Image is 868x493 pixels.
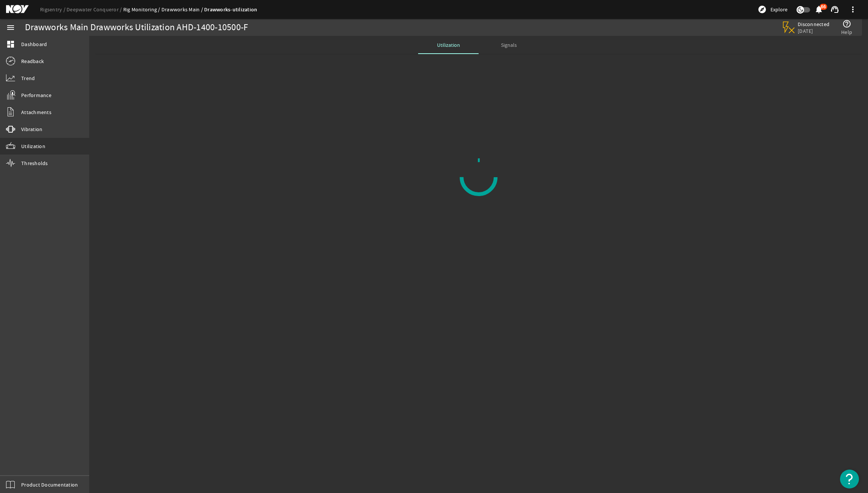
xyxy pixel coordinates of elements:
button: more_vert [844,0,862,19]
button: Explore [755,3,790,15]
span: Utilization [21,142,45,150]
mat-icon: vibration [6,125,15,134]
a: Rig Monitoring [123,6,161,13]
span: Help [841,28,852,36]
button: Open Resource Center [840,470,859,488]
mat-icon: support_agent [830,5,839,14]
span: Thresholds [21,159,48,167]
div: Drawworks Main Drawworks Utilization AHD-1400-10500-F [25,24,248,31]
button: 66 [815,6,823,14]
a: Deepwater Conqueror [67,6,123,13]
span: Disconnected [798,21,830,28]
mat-icon: help_outline [842,19,851,28]
mat-icon: notifications [814,5,823,14]
span: Product Documentation [21,481,78,488]
span: Dashboard [21,40,47,48]
span: Performance [21,91,51,99]
a: Drawworks Main [161,6,204,13]
span: Readback [21,57,44,65]
a: Drawworks-utilization [204,6,257,13]
span: Signals [501,42,517,48]
span: Explore [770,6,787,13]
a: Rigsentry [40,6,67,13]
mat-icon: dashboard [6,40,15,49]
span: Utilization [437,42,460,48]
mat-icon: explore [758,5,767,14]
span: Vibration [21,125,42,133]
span: Attachments [21,108,51,116]
span: [DATE] [798,28,830,34]
mat-icon: menu [6,23,15,32]
span: Trend [21,74,35,82]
